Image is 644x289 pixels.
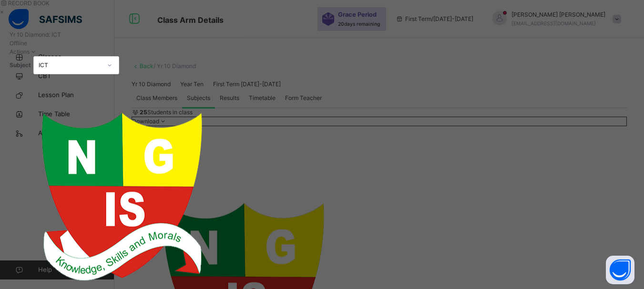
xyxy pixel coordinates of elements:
[39,61,102,70] div: ICT
[50,31,61,38] span: ICT
[10,40,27,47] span: Offline
[10,31,50,38] span: Yr 10 Diamond :
[10,48,30,55] span: Actions
[10,61,31,70] span: Subject
[606,256,634,284] button: Open asap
